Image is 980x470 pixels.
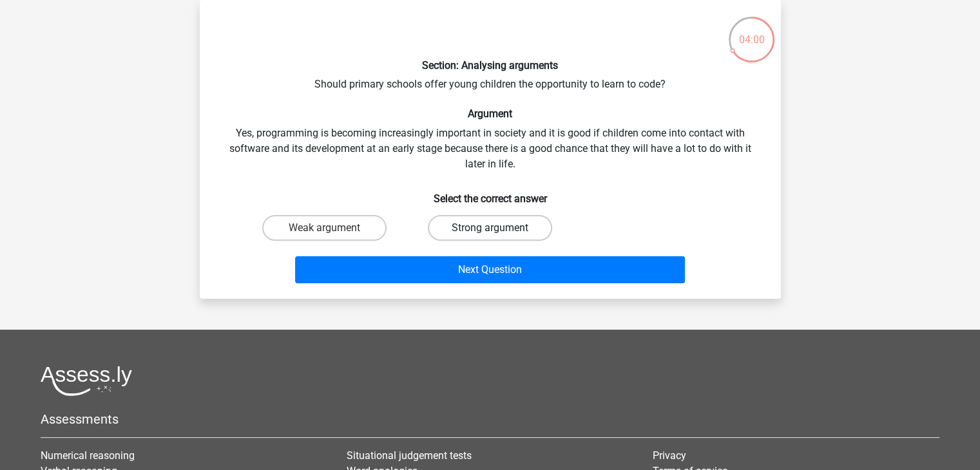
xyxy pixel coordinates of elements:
h6: Section: Analysing arguments [220,59,760,71]
img: Assessly logo [41,366,132,396]
h6: Argument [220,108,760,120]
h5: Assessments [41,411,939,427]
label: Strong argument [428,215,552,241]
div: Should primary schools offer young children the opportunity to learn to code? Yes, programming is... [205,10,776,288]
button: Next Question [295,256,685,283]
label: Weak argument [262,215,387,241]
a: Situational judgement tests [347,449,472,462]
div: 04:00 [727,15,776,48]
h6: Select the correct answer [220,182,760,205]
a: Privacy [653,449,686,462]
a: Numerical reasoning [41,449,135,462]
